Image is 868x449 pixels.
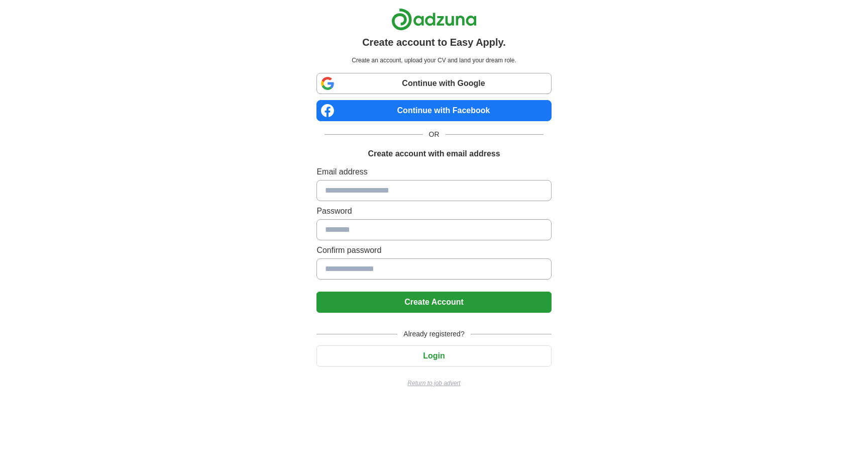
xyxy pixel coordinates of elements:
[397,329,470,339] span: Already registered?
[316,292,551,313] button: Create Account
[316,166,551,178] label: Email address
[318,56,549,65] p: Create an account, upload your CV and land your dream role.
[316,379,551,388] a: Return to job advert
[316,100,551,121] a: Continue with Facebook
[368,148,500,160] h1: Create account with email address
[316,351,551,360] a: Login
[391,8,477,31] img: Adzuna logo
[423,129,446,140] span: OR
[316,244,551,256] label: Confirm password
[362,35,506,50] h1: Create account to Easy Apply.
[316,73,551,94] a: Continue with Google
[316,345,551,367] button: Login
[316,205,551,217] label: Password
